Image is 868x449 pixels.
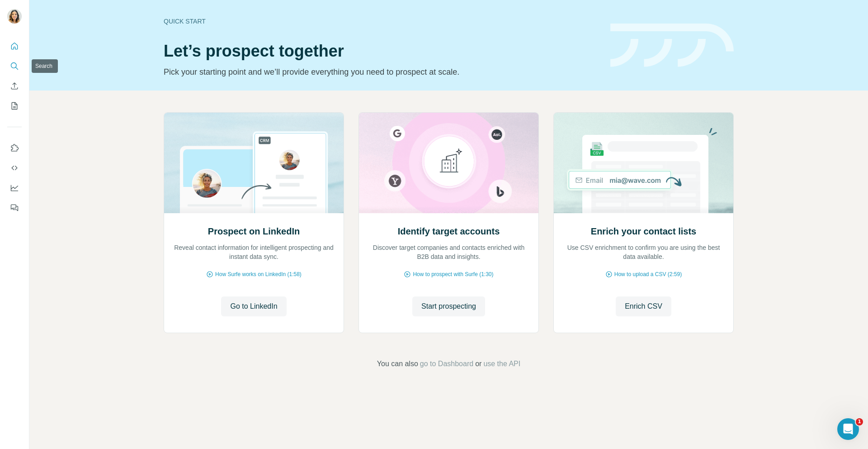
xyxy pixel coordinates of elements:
[616,296,671,316] button: Enrich CSV
[164,66,599,78] p: Pick your starting point and we’ll provide everything you need to prospect at scale.
[553,113,734,213] img: Enrich your contact lists
[164,17,599,26] div: Quick start
[398,225,500,238] h2: Identify target accounts
[377,358,418,369] span: You can also
[421,301,476,312] span: Start prospecting
[837,418,859,440] iframe: Intercom live chat
[475,358,481,369] span: or
[591,225,696,238] h2: Enrich your contact lists
[7,200,22,216] button: Feedback
[230,301,277,312] span: Go to LinkedIn
[359,113,539,213] img: Identify target accounts
[614,270,682,278] span: How to upload a CSV (2:59)
[610,24,734,67] img: banner
[7,58,22,74] button: Search
[625,301,662,312] span: Enrich CSV
[215,270,302,278] span: How Surfe works on LinkedIn (1:58)
[563,243,724,261] p: Use CSV enrichment to confirm you are using the best data available.
[173,243,335,261] p: Reveal contact information for intelligent prospecting and instant data sync.
[164,42,599,60] h1: Let’s prospect together
[368,243,529,261] p: Discover target companies and contacts enriched with B2B data and insights.
[221,296,286,316] button: Go to LinkedIn
[7,180,22,196] button: Dashboard
[413,270,493,278] span: How to prospect with Surfe (1:30)
[7,78,22,94] button: Enrich CSV
[483,358,520,369] button: use the API
[412,296,485,316] button: Start prospecting
[7,9,22,24] img: Avatar
[420,358,473,369] button: go to Dashboard
[7,98,22,114] button: My lists
[208,225,300,238] h2: Prospect on LinkedIn
[7,140,22,156] button: Use Surfe on LinkedIn
[856,418,863,425] span: 1
[164,113,344,213] img: Prospect on LinkedIn
[7,160,22,176] button: Use Surfe API
[7,38,22,54] button: Quick start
